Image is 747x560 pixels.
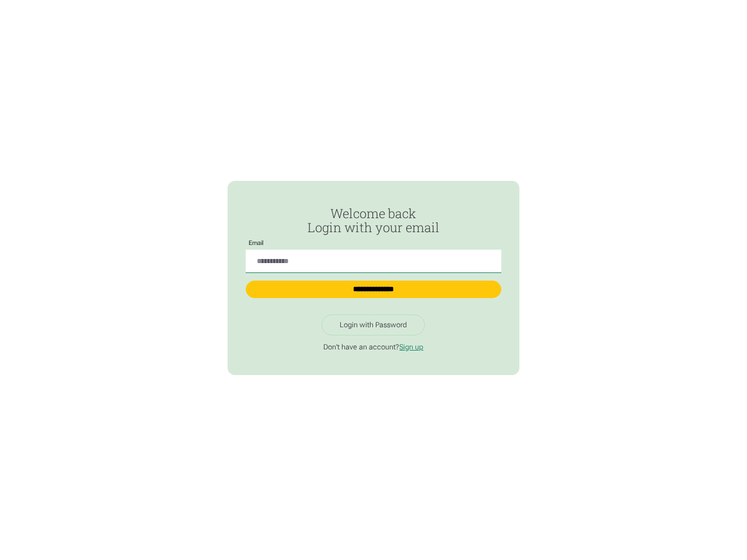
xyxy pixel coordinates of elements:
[246,240,266,247] label: Email
[246,342,501,352] p: Don't have an account?
[246,206,501,307] form: Passwordless Login
[246,206,501,235] h2: Welcome back Login with your email
[399,342,423,351] a: Sign up
[340,320,407,330] div: Login with Password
